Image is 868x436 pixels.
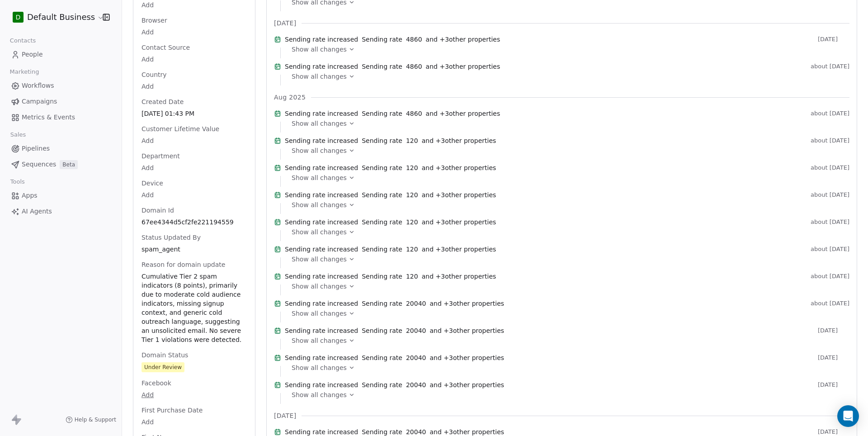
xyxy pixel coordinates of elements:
a: Show all changes [292,363,843,372]
span: Show all changes [292,173,347,182]
span: Sending rate increased [285,218,358,227]
span: and + 3 other properties [430,380,505,389]
span: Show all changes [292,227,347,237]
span: Campaigns [22,97,57,106]
span: Sending rate increased [285,109,358,118]
span: Facebook [140,379,173,388]
a: Show all changes [292,282,843,291]
button: DDefault Business [11,9,96,25]
span: Sending rate [362,136,402,145]
span: [DATE] [818,354,849,361]
span: Sending rate increased [285,190,358,199]
a: Show all changes [292,119,843,128]
span: Sending rate [362,245,402,254]
span: Add [142,136,247,145]
a: Show all changes [292,72,843,81]
span: Show all changes [292,119,347,128]
span: 67ee4344d5cf2fe221194559 [142,218,247,227]
a: Show all changes [292,227,843,237]
a: Show all changes [292,390,843,399]
span: 20040 [406,353,426,362]
span: Sending rate increased [285,380,358,389]
span: Add [142,190,247,199]
span: and + 3 other properties [422,245,496,254]
span: about [DATE] [811,218,849,226]
span: and + 3 other properties [426,62,500,71]
span: and + 3 other properties [426,109,500,118]
span: 120 [406,245,418,254]
span: Sending rate increased [285,326,358,335]
span: 120 [406,272,418,281]
span: Show all changes [292,390,347,399]
span: and + 3 other properties [422,190,496,199]
span: and + 3 other properties [422,136,496,145]
span: [DATE] [274,19,296,28]
span: [DATE] 01:43 PM [142,109,247,118]
span: Show all changes [292,45,347,54]
span: Domain Id [140,206,176,215]
span: Sending rate [362,35,402,44]
span: Default Business [27,11,95,23]
span: Apps [22,191,38,200]
a: Show all changes [292,336,843,345]
span: Sending rate increased [285,272,358,281]
span: [DATE] [818,36,849,43]
span: and + 3 other properties [426,35,500,44]
a: People [7,47,114,62]
span: Sending rate [362,272,402,281]
span: Country [140,70,169,79]
span: D [16,13,21,22]
span: Workflows [22,81,54,90]
span: Contacts [6,34,40,47]
span: Show all changes [292,363,347,372]
span: [DATE] [818,381,849,389]
a: Apps [7,188,114,203]
span: 4860 [406,109,422,118]
span: Sales [6,128,30,142]
span: 120 [406,218,418,227]
span: Show all changes [292,282,347,291]
span: People [22,50,43,59]
span: and + 3 other properties [430,353,505,362]
a: Show all changes [292,200,843,209]
span: Sending rate [362,62,402,71]
span: Sending rate [362,218,402,227]
span: 20040 [406,380,426,389]
div: Open Intercom Messenger [837,405,859,427]
span: and + 3 other properties [430,299,505,308]
span: Add [142,28,247,37]
span: about [DATE] [811,137,849,144]
span: Add [142,55,247,64]
span: Customer Lifetime Value [140,124,221,133]
span: Show all changes [292,72,347,81]
span: and + 3 other properties [422,272,496,281]
span: 120 [406,136,418,145]
span: AI Agents [22,207,52,216]
span: Metrics & Events [22,113,75,122]
span: Sending rate [362,163,402,172]
span: Show all changes [292,200,347,209]
span: 20040 [406,326,426,335]
span: Sending rate [362,109,402,118]
a: Workflows [7,78,114,93]
span: Show all changes [292,146,347,155]
span: about [DATE] [811,63,849,70]
span: 120 [406,190,418,199]
span: Add [142,0,247,9]
span: spam_agent [142,245,247,254]
span: Sending rate [362,299,402,308]
span: about [DATE] [811,191,849,199]
a: Metrics & Events [7,110,114,125]
span: Help & Support [75,416,116,423]
span: about [DATE] [811,273,849,280]
span: Sending rate [362,326,402,335]
span: [DATE] [818,428,849,436]
a: Help & Support [66,416,116,423]
span: Domain Status [140,351,190,360]
span: Sending rate increased [285,62,358,71]
span: 4860 [406,62,422,71]
span: and + 3 other properties [422,218,496,227]
span: Add [142,390,247,399]
span: and + 3 other properties [422,163,496,172]
span: Browser [140,16,169,25]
